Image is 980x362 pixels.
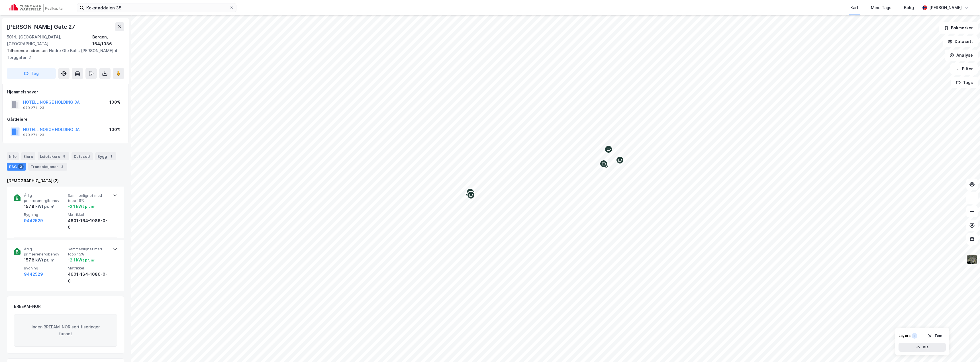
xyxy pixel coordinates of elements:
[68,212,109,217] span: Matrikkel
[18,164,24,169] div: 2
[7,177,124,184] div: [DEMOGRAPHIC_DATA] (2)
[967,254,977,265] img: 9k=
[943,36,978,47] button: Datasett
[24,257,54,263] div: 157.8
[68,203,95,210] div: -2.1 kWt pr. ㎡
[24,203,54,210] div: 157.8
[24,193,66,203] span: Årlig primærenergibehov
[929,4,962,11] div: [PERSON_NAME]
[466,188,475,197] div: Map marker
[34,257,54,263] div: kWt pr. ㎡
[61,154,67,159] div: 8
[38,152,69,160] div: Leietakere
[7,48,49,53] span: Tilhørende adresser:
[14,303,41,310] div: BREEAM-NOR
[68,217,109,231] div: 4601-164-1086-0-0
[24,212,66,217] span: Bygning
[68,247,109,257] span: Sammenlignet med topp 15%
[950,63,978,75] button: Filter
[23,133,44,137] div: 979 271 123
[84,3,229,12] input: Søk på adresse, matrikkel, gårdeiere, leietakere eller personer
[904,4,914,11] div: Bolig
[899,334,910,338] div: Layers
[95,152,116,160] div: Bygg
[7,47,120,61] div: Nedre Ole Bulls [PERSON_NAME] 4, Torggaten 2
[23,106,44,110] div: 979 271 123
[28,163,67,171] div: Transaksjoner
[59,164,65,169] div: 2
[939,22,978,34] button: Bokmerker
[945,50,978,61] button: Analyse
[21,152,35,160] div: Eiere
[899,343,946,352] button: Vis
[72,152,93,160] div: Datasett
[34,203,54,210] div: kWt pr. ㎡
[109,126,121,133] div: 100%
[850,4,858,11] div: Kart
[68,257,95,263] div: -2.1 kWt pr. ㎡
[951,77,978,88] button: Tags
[7,152,19,160] div: Info
[952,335,980,362] iframe: Chat Widget
[7,68,56,79] button: Tag
[912,333,917,339] div: 1
[599,159,608,168] div: Map marker
[616,156,624,164] div: Map marker
[7,116,124,123] div: Gårdeiere
[108,154,114,159] div: 1
[465,189,474,198] div: Map marker
[24,271,43,278] button: 9442529
[68,266,109,271] span: Matrikkel
[604,145,613,154] div: Map marker
[14,314,117,347] div: Ingen BREEAM-NOR sertifiseringer funnet
[68,193,109,203] span: Sammenlignet med topp 15%
[952,335,980,362] div: Kontrollprogram for chat
[24,217,43,224] button: 9442529
[7,163,26,171] div: ESG
[7,89,124,95] div: Hjemmelshaver
[7,22,76,31] div: [PERSON_NAME] Gate 27
[109,99,121,106] div: 100%
[924,331,946,340] button: Tøm
[467,191,475,199] div: Map marker
[24,266,66,271] span: Bygning
[871,4,891,11] div: Mine Tags
[9,4,63,12] img: cushman-wakefield-realkapital-logo.202ea83816669bd177139c58696a8fa1.svg
[24,247,66,257] span: Årlig primærenergibehov
[68,271,109,285] div: 4601-164-1086-0-0
[7,34,92,47] div: 5014, [GEOGRAPHIC_DATA], [GEOGRAPHIC_DATA]
[92,34,124,47] div: Bergen, 164/1086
